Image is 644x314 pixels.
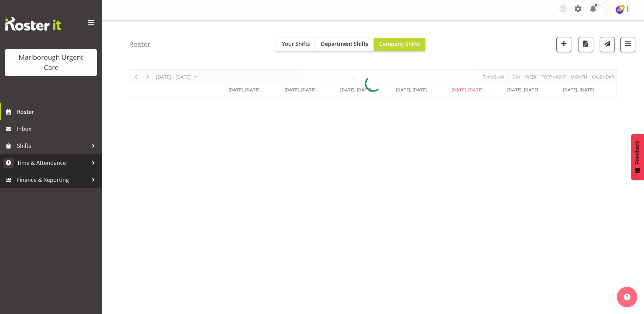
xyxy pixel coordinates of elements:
span: Roster [17,107,98,117]
span: Company Shifts [379,40,420,48]
span: Finance & Reporting [17,175,88,185]
button: Add a new shift [556,37,571,52]
button: Company Shifts [374,38,425,51]
span: Your Shifts [282,40,310,48]
span: Shifts [17,141,88,151]
button: Send a list of all shifts for the selected filtered period to all rostered employees. [600,37,615,52]
button: Feedback - Show survey [631,134,644,180]
img: Rosterit website logo [5,17,61,31]
span: Department Shifts [321,40,368,48]
span: Time & Attendance [17,158,88,168]
div: Marlborough Urgent Care [12,52,90,73]
img: help-xxl-2.png [624,294,630,300]
h4: Roster [129,40,151,48]
button: Your Shifts [276,38,315,51]
span: Inbox [17,124,98,134]
button: Download a PDF of the roster according to the set date range. [578,37,593,52]
button: Filter Shifts [620,37,635,52]
button: Department Shifts [315,38,374,51]
img: amber-venning-slater11903.jpg [615,6,624,14]
span: Feedback [634,141,641,164]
